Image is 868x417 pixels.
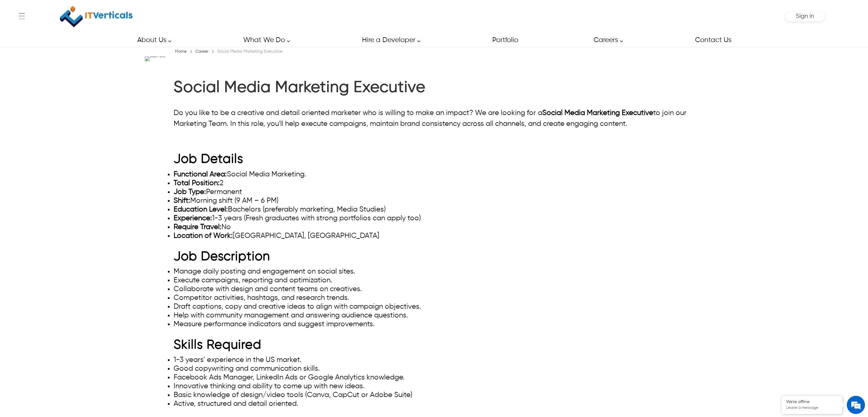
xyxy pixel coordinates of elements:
li: Innovative thinking and ability to come up with new ideas. [174,382,694,391]
span: Social Media Marketing Executive [174,80,425,96]
strong: Require Travel: [174,223,221,231]
div: We're offline [786,399,838,405]
li: Manage daily posting and engagement on social sites. [174,267,694,276]
a: Sign in [796,15,814,19]
strong: Experience: [174,215,212,222]
li: 2 [174,179,694,188]
img: logo_Zg8I0qSkbAqR2WFHt3p6CTuqpyXMFPubPcD2OT02zFN43Cy9FUNNG3NEPhM_Q1qe_.png [10,36,25,40]
li: Morning shift (9 AM – 6 PM) [174,196,694,205]
strong: Location of Work: [174,232,233,239]
span: › [190,48,192,56]
li: 1-3 years’ experience in the US market. [174,356,694,364]
h2: Job Description [174,249,694,267]
h2: Job Details [174,136,694,170]
li: Good copywriting and communication skills. [174,364,694,373]
a: Contact Us [688,33,738,47]
strong: Shift: [174,197,190,204]
span: We are offline. Please leave us a message. [13,76,106,137]
li: Draft captions, copy and creative ideas to align with campaign objectives. [174,302,694,311]
a: Portfolio [485,33,525,47]
span: Sign in [796,13,814,19]
a: What We Do [236,33,293,47]
li: Collaborate with design and content teams on creatives. [174,285,694,294]
span: Do you like to be a creative and detail oriented marketer who is willing to make an impact? We ar... [174,109,687,127]
li: Bachelors (preferably marketing, Media Studies) [174,205,694,214]
li: Social Media Marketing. [174,170,694,179]
strong: Job Type: [174,188,206,195]
div: Minimize live chat window [99,3,114,18]
a: IT Verticals Inc [43,3,149,30]
img: Job Post [145,56,165,61]
li: Competitor activities, hashtags, and research trends. [174,294,694,302]
li: 1-3 years (Fresh graduates with strong portfolios can apply too) [174,214,694,223]
li: Permanent [174,188,694,196]
a: Hire a Developer [355,33,424,47]
a: Careers [587,33,626,47]
strong: Total Position: [174,179,220,187]
textarea: Type your message and click 'Submit' [3,165,115,186]
span: Social Media Marketing Executive [542,109,653,117]
h2: Skills Required [174,337,694,356]
li: Help with community management and answering audience questions. [174,311,694,320]
p: Leave a message [786,406,838,410]
em: Driven by SalesIQ [48,159,77,163]
a: Home [174,49,188,54]
li: Measure performance indicators and suggest improvements. [174,320,694,329]
div: Leave a message [32,34,102,42]
img: IT Verticals Inc [60,3,133,30]
em: Submit [89,186,110,195]
a: Career [194,49,210,54]
strong: Functional Area: [174,171,227,178]
a: About Us [130,33,175,47]
li: No [174,223,694,231]
li: Active, structured and detail oriented. [174,399,694,408]
li: Execute campaigns, reporting and optimization. [174,276,694,285]
div: Social Media Marketing Executive [216,48,284,54]
li: Basic knowledge of design/video tools (Canva, CapCut or Adobe Suite) [174,391,694,399]
li: Facebook Ads Manager, LinkedIn Ads or Google Analytics knowledge. [174,373,694,382]
li: [GEOGRAPHIC_DATA], [GEOGRAPHIC_DATA] [174,231,694,240]
img: salesiqlogo_leal7QplfZFryJ6FIlVepeu7OftD7mt8q6exU6-34PB8prfIgodN67KcxXM9Y7JQ_.png [42,159,46,163]
span: › [211,48,214,56]
strong: Education Level: [174,206,228,213]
